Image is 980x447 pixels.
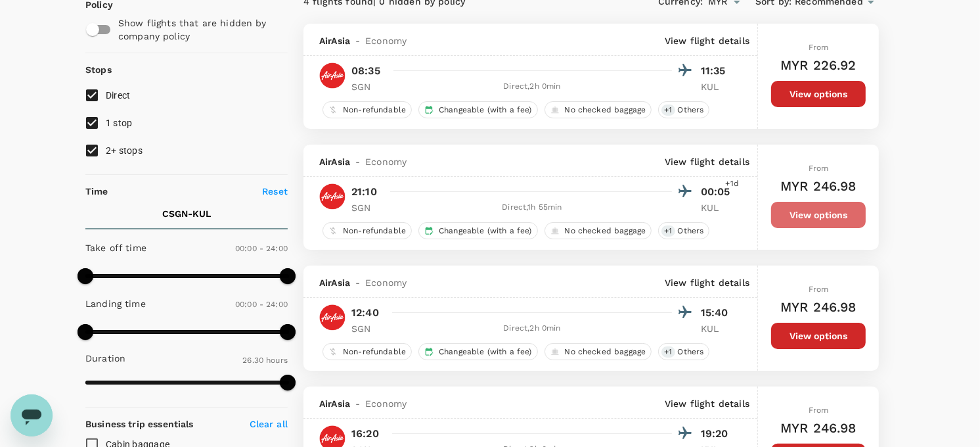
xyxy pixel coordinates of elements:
span: AirAsia [319,155,350,168]
div: Changeable (with a fee) [418,222,537,239]
div: Direct , 1h 55min [392,201,672,214]
div: +1Others [658,222,709,239]
span: AirAsia [319,397,350,410]
span: + 1 [661,105,675,116]
p: Clear all [250,417,288,431]
div: Changeable (with a fee) [418,101,537,118]
span: From [809,406,829,415]
span: - [350,397,365,410]
div: No checked baggage [545,343,652,360]
div: Non-refundable [323,222,412,239]
span: +1d [726,177,739,191]
div: +1Others [658,101,709,118]
h6: MYR 246.98 [780,296,857,318]
button: View options [771,202,866,228]
strong: Business trip essentials [85,419,194,429]
span: Non-refundable [338,105,411,116]
span: From [809,164,829,173]
span: No checked baggage [560,105,652,116]
h6: MYR 226.92 [780,55,857,76]
span: Economy [365,155,407,168]
p: 00:05 [701,184,734,200]
h6: MYR 246.98 [780,176,857,197]
div: Direct , 2h 0min [392,322,672,335]
p: 08:35 [351,63,380,79]
h6: MYR 246.98 [780,417,857,438]
p: 11:35 [701,63,734,79]
img: AK [319,183,345,210]
span: Others [673,225,709,237]
span: 1 stop [106,118,133,128]
span: - [350,34,365,47]
p: KUL [701,201,734,214]
span: - [350,276,365,289]
span: Changeable (with a fee) [434,346,537,358]
span: Economy [365,276,407,289]
p: Time [85,185,108,198]
p: KUL [701,80,734,93]
p: View flight details [665,155,749,168]
span: No checked baggage [560,225,652,237]
span: No checked baggage [560,346,652,358]
p: CSGN - KUL [162,207,211,220]
iframe: Button to launch messaging window [11,394,53,436]
div: Changeable (with a fee) [418,343,537,360]
span: Non-refundable [338,225,411,237]
p: Show flights that are hidden by company policy [118,16,278,43]
img: AK [319,304,345,331]
p: SGN [351,201,384,214]
span: AirAsia [319,276,350,289]
p: SGN [351,322,384,335]
div: No checked baggage [545,101,652,118]
span: Changeable (with a fee) [434,225,537,237]
span: Economy [365,34,407,47]
span: Changeable (with a fee) [434,105,537,116]
p: Landing time [85,297,146,310]
span: 26.30 hours [242,356,288,365]
p: 19:20 [701,426,734,442]
p: Reset [262,185,288,198]
strong: Stops [85,64,112,75]
span: From [809,43,829,52]
p: Take off time [85,241,146,254]
span: Non-refundable [338,346,411,358]
span: - [350,155,365,168]
p: 12:40 [351,305,379,321]
div: No checked baggage [545,222,652,239]
span: 00:00 - 24:00 [235,244,288,253]
span: 00:00 - 24:00 [235,300,288,309]
span: + 1 [661,346,675,358]
button: View options [771,323,866,349]
p: 16:20 [351,426,379,442]
p: View flight details [665,276,749,289]
p: Duration [85,352,125,365]
span: 2+ stops [106,145,143,156]
span: From [809,285,829,294]
p: SGN [351,80,384,93]
span: + 1 [661,225,675,237]
p: KUL [701,322,734,335]
p: View flight details [665,397,749,410]
div: Non-refundable [323,343,412,360]
span: Others [673,346,709,358]
p: View flight details [665,34,749,47]
span: AirAsia [319,34,350,47]
span: Direct [106,90,131,101]
span: Economy [365,397,407,410]
p: 15:40 [701,305,734,321]
img: AK [319,62,345,89]
div: Direct , 2h 0min [392,80,672,93]
span: Others [673,105,709,116]
p: 21:10 [351,184,377,200]
div: +1Others [658,343,709,360]
button: View options [771,81,866,107]
div: Non-refundable [323,101,412,118]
